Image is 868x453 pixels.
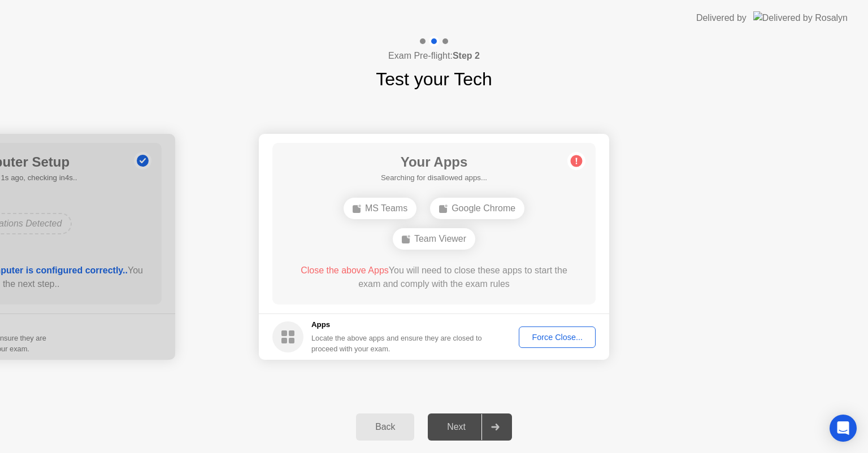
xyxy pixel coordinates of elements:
div: Force Close... [523,333,592,342]
div: You will need to close these apps to start the exam and comply with the exam rules [289,264,580,291]
b: Step 2 [453,51,480,60]
div: Open Intercom Messenger [830,415,857,442]
button: Force Close... [519,326,596,348]
h5: Apps [311,319,483,330]
h4: Exam Pre-flight: [388,49,480,63]
h1: Test your Tech [376,66,492,93]
span: Close the above Apps [301,265,389,275]
button: Next [428,413,512,441]
div: Google Chrome [430,198,524,219]
div: Delivered by [696,11,747,25]
div: MS Teams [344,198,416,219]
h5: Searching for disallowed apps... [381,172,487,184]
div: Locate the above apps and ensure they are closed to proceed with your exam. [311,333,483,354]
div: Team Viewer [393,228,475,250]
div: Next [431,422,481,432]
h1: Your Apps [381,152,487,172]
img: Delivered by Rosalyn [753,11,848,24]
div: Back [359,422,411,432]
button: Back [356,413,414,441]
